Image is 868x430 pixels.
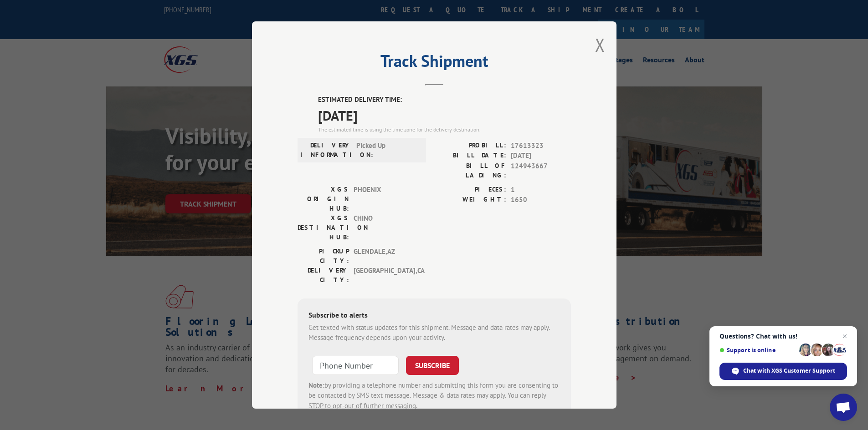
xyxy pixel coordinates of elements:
[300,141,352,160] label: DELIVERY INFORMATION:
[298,247,349,266] label: PICKUP CITY:
[298,213,349,242] label: XGS DESTINATION HUB:
[308,309,560,323] div: Subscribe to alerts
[318,95,571,105] label: ESTIMATED DELIVERY TIME:
[719,333,847,340] span: Questions? Chat with us!
[434,195,506,205] label: WEIGHT:
[434,185,506,195] label: PIECES:
[595,33,605,57] button: Close modal
[406,356,459,375] button: SUBSCRIBE
[298,55,571,72] h2: Track Shipment
[511,151,571,161] span: [DATE]
[308,323,560,343] div: Get texted with status updates for this shipment. Message and data rates may apply. Message frequ...
[318,105,571,126] span: [DATE]
[830,394,857,421] div: Open chat
[298,266,349,285] label: DELIVERY CITY:
[356,141,418,160] span: Picked Up
[298,185,349,213] label: XGS ORIGIN HUB:
[354,185,415,213] span: PHOENIX
[511,185,571,195] span: 1
[719,363,847,380] div: Chat with XGS Customer Support
[318,126,571,134] div: The estimated time is using the time zone for the delivery destination.
[511,195,571,205] span: 1650
[511,161,571,180] span: 124943667
[312,356,399,375] input: Phone Number
[308,381,324,390] strong: Note:
[354,213,415,242] span: CHINO
[511,141,571,151] span: 17613323
[354,266,415,285] span: [GEOGRAPHIC_DATA] , CA
[434,161,506,180] label: BILL OF LADING:
[354,247,415,266] span: GLENDALE , AZ
[719,347,796,354] span: Support is online
[434,141,506,151] label: PROBILL:
[434,151,506,161] label: BILL DATE:
[839,331,850,342] span: Close chat
[308,380,560,411] div: by providing a telephone number and submitting this form you are consenting to be contacted by SM...
[743,367,835,375] span: Chat with XGS Customer Support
